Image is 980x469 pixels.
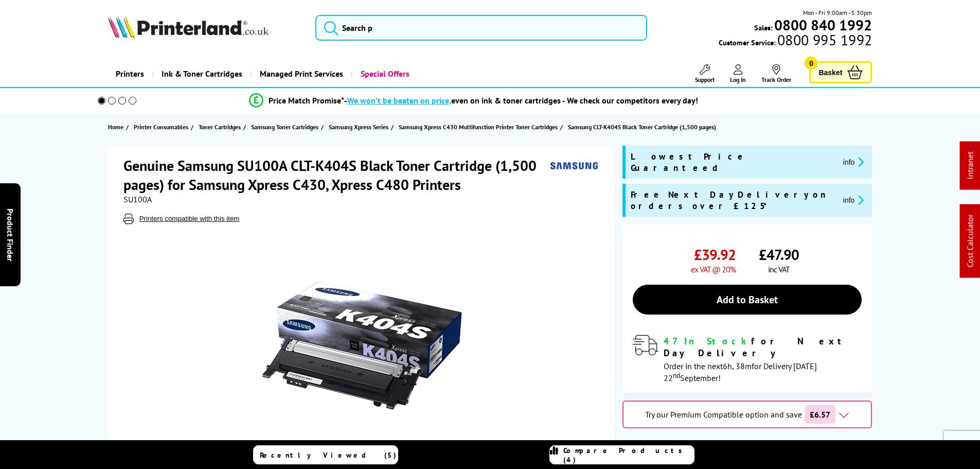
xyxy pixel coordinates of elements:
[773,20,872,30] a: 0800 840 1992
[550,156,598,175] img: Samsung
[315,15,647,41] input: Search p
[329,121,391,132] a: Samsung Xpress Series
[664,335,751,347] span: 47 In Stock
[768,264,790,274] span: inc VAT
[761,64,791,83] a: Track Order
[730,76,746,83] span: Log In
[664,361,817,383] span: Order in the next for Delivery [DATE] 22 September!
[691,264,736,274] span: ex VAT @ 20%
[123,194,152,204] span: SU100A
[695,76,715,83] span: Support
[152,61,250,87] a: Ink & Toner Cartridges
[563,446,694,464] span: Compare Products (4)
[805,57,817,70] span: 0
[840,156,867,168] button: promo-description
[251,121,321,132] a: Samsung Toner Cartridges
[695,64,715,83] a: Support
[108,121,126,132] a: Home
[633,335,862,383] div: modal_delivery
[631,189,835,212] span: Free Next Day Delivery on orders over £125*
[568,121,719,132] a: Samsung CLT-K404S Black Toner Cartridge (1,500 pages)
[840,194,867,206] button: promo-description
[645,409,802,420] span: Try our Premium Compatible option and save
[759,245,799,264] span: £47.90
[123,156,550,194] h1: Genuine Samsung SU100A CLT-K404S Black Toner Cartridge (1,500 pages) for Samsung Xpress C430, Xpr...
[730,64,746,83] a: Log In
[162,61,242,87] span: Ink & Toner Cartridges
[108,121,123,132] span: Home
[719,35,872,47] span: Customer Service:
[673,371,680,380] sup: nd
[347,95,451,106] span: We won’t be beaten on price,
[694,245,736,264] span: £39.92
[809,61,872,83] a: Basket 0
[774,15,872,34] b: 0800 840 1992
[5,208,15,261] span: Product Finder
[754,23,773,32] span: Sales:
[108,61,152,87] a: Printers
[631,151,835,173] span: Lowest Price Guaranteed
[776,35,872,45] span: 0800 995 1992
[803,8,872,18] span: Mon - Fri 9:00am - 5:30pm
[250,61,351,87] a: Managed Print Services
[344,95,698,106] div: - even on ink & toner cartridges - We check our competitors every day!
[134,121,191,132] a: Printer Consumables
[136,214,243,223] button: Printers compatible with this item
[269,95,344,106] span: Price Match Promise*
[633,285,862,315] a: Add to Basket
[399,121,560,132] a: Samsung Xpress C430 Multifunction Printer Toner Cartridges
[108,15,269,38] img: Printerland Logo
[965,215,975,268] a: Cost Calculator
[251,121,318,132] span: Samsung Toner Cartridges
[568,121,716,132] span: Samsung CLT-K404S Black Toner Cartridge (1,500 pages)
[818,65,842,79] span: Basket
[260,450,397,460] span: Recently Viewed (5)
[664,335,862,359] div: for Next Day Delivery
[351,61,417,87] a: Special Offers
[965,152,975,180] a: Intranet
[329,121,388,132] span: Samsung Xpress Series
[549,445,694,464] a: Compare Products (4)
[199,121,243,132] a: Toner Cartridges
[108,15,303,40] a: Printerland Logo
[253,445,398,464] a: Recently Viewed (5)
[805,405,835,424] span: £6.57
[134,121,188,132] span: Printer Consumables
[262,245,464,446] img: Samsung SU100A CLT-K404S Black Toner Cartridge (1,500 pages)
[723,361,752,371] span: 6h, 38m
[84,92,864,110] li: modal_Promise
[199,121,241,132] span: Toner Cartridges
[399,121,558,132] span: Samsung Xpress C430 Multifunction Printer Toner Cartridges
